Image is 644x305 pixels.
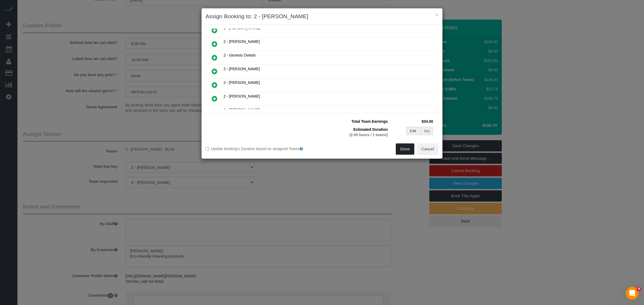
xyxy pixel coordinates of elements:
[206,147,209,151] input: Update booking's Duration based on assigned Teams
[206,146,318,151] label: Update booking's Duration based on assigned Teams
[327,132,388,137] div: (2.00 hours / 1 teams)
[206,12,438,20] h3: Assign Booking to: 2 - [PERSON_NAME]
[326,117,389,125] td: Total Team Earnings
[637,287,641,291] span: 4
[224,67,260,71] span: 2 - [PERSON_NAME]
[224,39,260,44] span: 2 - [PERSON_NAME]
[224,53,256,57] span: 2 - Genesis Oviedo
[435,12,438,17] button: ×
[224,108,260,112] span: 2 - [PERSON_NAME]
[626,287,639,300] iframe: Intercom live chat
[224,94,260,98] span: 2 - [PERSON_NAME]
[417,143,438,155] button: Cancel
[353,127,388,132] span: Estimated Duration
[421,127,433,135] div: hrs
[224,26,260,30] span: 1 - [PERSON_NAME]
[396,143,415,155] button: Done
[389,117,434,125] td: $34.00
[224,80,260,85] span: 2 - [PERSON_NAME]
